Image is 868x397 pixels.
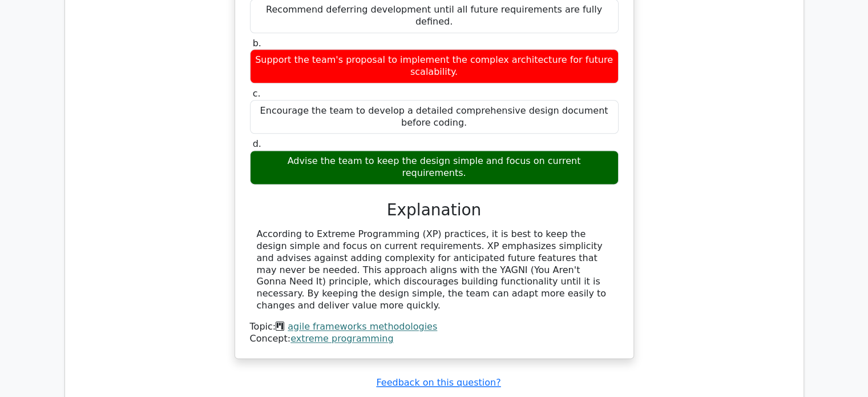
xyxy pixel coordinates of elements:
a: Feedback on this question? [376,377,500,388]
div: Encourage the team to develop a detailed comprehensive design document before coding. [250,100,619,134]
div: Concept: [250,333,619,345]
div: According to Extreme Programming (XP) practices, it is best to keep the design simple and focus o... [257,228,612,312]
span: b. [253,38,261,49]
div: Advise the team to keep the design simple and focus on current requirements. [250,150,619,185]
a: agile frameworks methodologies [288,321,437,332]
div: Topic: [250,321,619,333]
h3: Explanation [257,200,612,220]
span: c. [253,88,261,99]
a: extreme programming [290,333,394,344]
div: Support the team's proposal to implement the complex architecture for future scalability. [250,49,619,83]
span: d. [253,138,261,149]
